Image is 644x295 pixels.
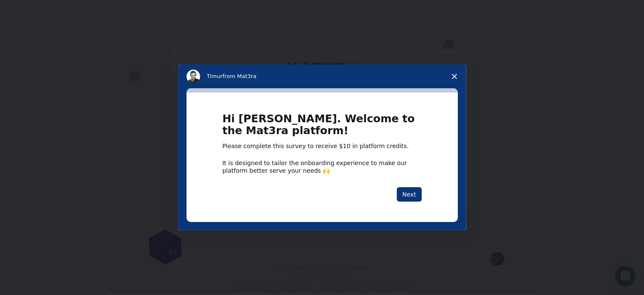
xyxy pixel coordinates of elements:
[17,6,47,14] span: Support
[223,159,422,174] div: It is designed to tailor the onboarding experience to make our platform better serve your needs 🙌
[223,113,422,142] h1: Hi [PERSON_NAME]. Welcome to the Mat3ra platform!
[223,142,422,151] div: Please complete this survey to receive $10 in platform credits.
[397,187,422,202] button: Next
[443,65,466,88] span: Close survey
[223,73,256,79] span: from Mat3ra
[207,73,223,79] span: Timur
[187,70,200,83] img: Profile image for Timur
